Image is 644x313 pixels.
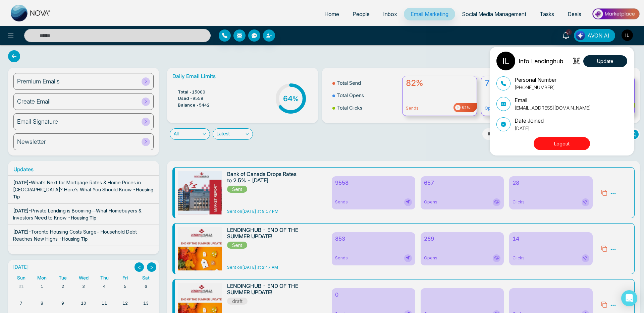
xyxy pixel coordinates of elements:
[515,96,591,104] p: Email
[519,57,563,66] p: Info Lendinghub
[515,104,591,111] p: [EMAIL_ADDRESS][DOMAIN_NAME]
[515,84,556,91] p: [PHONE_NUMBER]
[621,290,637,306] div: Open Intercom Messenger
[534,137,590,150] button: Logout
[515,76,556,84] p: Personal Number
[583,55,627,67] button: Update
[515,125,544,132] p: [DATE]
[515,117,544,125] p: Date Joined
